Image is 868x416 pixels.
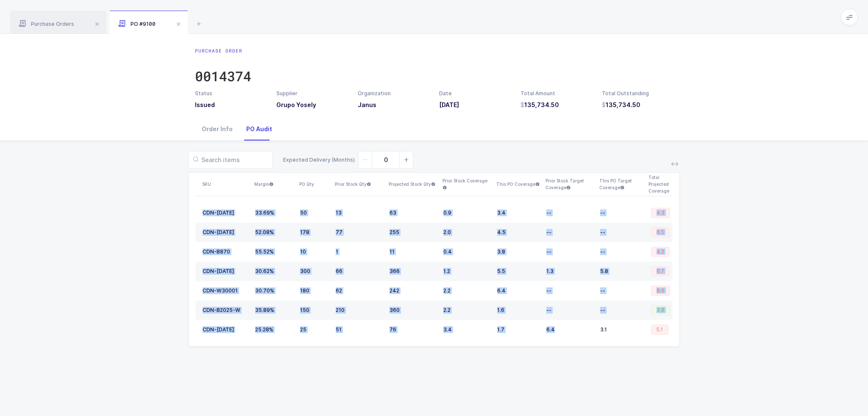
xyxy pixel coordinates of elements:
div: PO Audit [239,118,279,141]
span: This PO Target Coverage [599,177,643,191]
span: Prior Stock Qty [335,181,371,187]
div: Supplier [276,90,348,97]
span: 8.6 [651,286,670,296]
div: 178 [300,229,329,236]
span: -- [546,248,551,255]
span: 4.5 [497,229,506,235]
span: 1 [336,248,338,255]
div: Order Info [195,118,239,141]
span: 135,734.50 [520,101,559,109]
input: Search items [188,151,273,169]
span: 25.28% [255,326,273,333]
span: 35.89% [255,307,274,313]
span: 76 [389,326,396,333]
label: Expected Delivery (Months) [283,156,355,164]
span: 210 [336,307,345,313]
div: Status [195,90,266,97]
div: CDN-B2025-W [203,307,240,314]
span: 33.69% [255,209,274,216]
span: PO #9100 [118,21,156,27]
span: 0.9 [443,209,451,216]
span: 3.4 [443,326,452,333]
div: CDN-[DATE] [203,229,234,236]
span: Prior Stock Coverage [442,177,491,191]
div: Total Amount [520,90,592,97]
span: 2.0 [443,229,451,235]
span: -- [546,209,551,216]
span: 3.8 [497,248,505,255]
span: 4.2 [651,247,670,257]
div: Total Outstanding [602,90,673,97]
span: -- [546,287,551,294]
span: 5.5 [497,268,505,274]
div: Purchase Order [195,47,251,54]
span: 135,734.50 [602,101,640,109]
span: -- [600,229,605,235]
span: 6.4 [497,287,506,294]
span: -- [546,307,551,313]
span: 366 [389,268,400,274]
span: 242 [389,287,399,294]
span: Projected Stock Qty [389,181,435,187]
span: Purchase Orders [19,21,74,27]
span: -- [600,307,605,313]
span: 62 [336,287,342,294]
span: 30.70% [255,287,274,294]
span: 1.3 [546,268,554,274]
h3: Grupo Yosely [276,101,348,109]
h3: Janus [358,101,429,109]
span: 1.7 [497,326,504,333]
div: Date [439,90,510,97]
span: 11 [389,248,395,255]
span: Prior Stock Target Coverage [545,177,594,191]
span: 2.2 [443,307,451,313]
h3: [DATE] [439,101,510,109]
span: 3.4 [497,209,506,216]
div: Total Projected Coverage [648,174,670,194]
div: SKU [202,181,249,187]
span: 1.6 [497,307,504,313]
div: CDN-B870 [203,248,230,255]
div: 150 [300,307,329,314]
span: -- [600,209,605,216]
div: CDN-W30001 [203,287,238,294]
span: 6.4 [546,326,555,333]
div: Organization [358,90,429,97]
span: 0.4 [443,248,452,255]
span: 30.62% [255,268,274,274]
span: 51 [336,326,342,333]
div: CDN-[DATE] [203,326,234,333]
span: 66 [336,268,342,274]
span: 4.3 [651,208,670,218]
div: CDN-[DATE] [203,209,234,216]
span: Margin [254,181,273,187]
span: 255 [389,229,399,235]
span: 1.2 [443,268,450,274]
span: 5.1 [651,325,668,335]
span: -- [600,248,605,255]
div: 10 [300,248,329,255]
span: 2.2 [443,287,451,294]
div: 180 [300,287,329,294]
span: 63 [389,209,396,216]
div: PO Qty [299,181,330,187]
div: 25 [300,326,329,333]
span: 5.8 [600,268,608,274]
span: This PO Coverage [496,181,540,187]
span: 360 [389,307,400,313]
div: 300 [300,268,329,275]
span: 77 [336,229,342,235]
span: 55.52% [255,248,274,255]
span: 13 [336,209,342,216]
div: CDN-[DATE] [203,268,234,275]
span: 3.8 [651,305,670,315]
span: -- [600,287,605,294]
span: 52.08% [255,229,274,235]
span: 6.7 [651,266,670,276]
span: 3.1 [600,326,607,333]
h3: Issued [195,101,266,109]
span: -- [546,229,551,235]
div: 50 [300,209,329,216]
span: 6.5 [651,227,670,237]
